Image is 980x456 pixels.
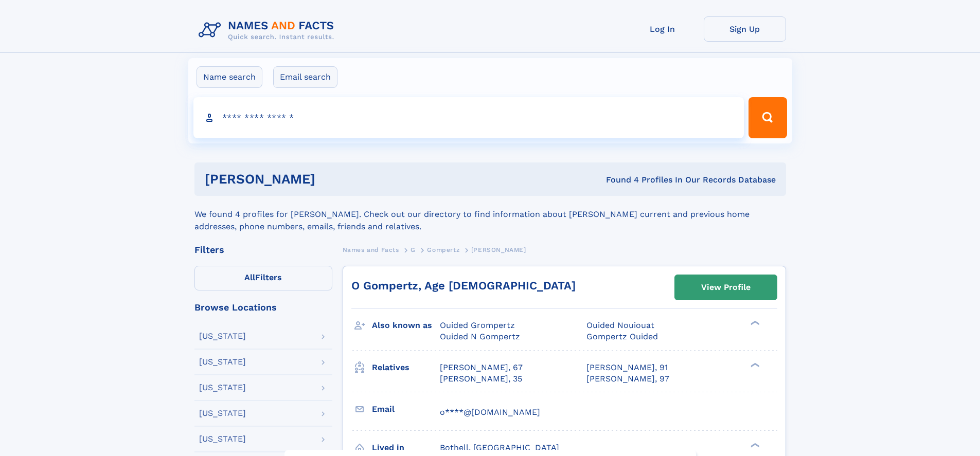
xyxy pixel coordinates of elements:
[440,443,559,452] span: Bothell, [GEOGRAPHIC_DATA]
[199,332,246,340] div: [US_STATE]
[704,16,786,42] a: Sign Up
[199,435,246,443] div: [US_STATE]
[199,358,246,366] div: [US_STATE]
[748,442,760,448] div: ❯
[193,97,744,138] input: search input
[411,246,416,253] span: G
[197,66,262,88] label: Name search
[586,332,658,341] span: Gompertz Ouided
[372,317,440,334] h3: Also known as
[675,275,777,300] a: View Profile
[411,243,416,256] a: G
[440,373,522,385] a: [PERSON_NAME], 35
[199,409,246,417] div: [US_STATE]
[194,245,332,254] div: Filters
[343,243,399,256] a: Names and Facts
[748,361,760,368] div: ❯
[372,359,440,376] h3: Relatives
[194,16,343,44] img: Logo Names and Facts
[460,174,776,186] div: Found 4 Profiles In Our Records Database
[194,266,332,290] label: Filters
[199,384,246,392] div: [US_STATE]
[194,196,786,233] div: We found 4 profiles for [PERSON_NAME]. Check out our directory to find information about [PERSON_...
[749,97,787,138] button: Search Button
[440,320,515,330] span: Ouided Grompertz
[586,320,654,330] span: Ouided Nouiouat
[372,400,440,418] h3: Email
[621,16,704,42] a: Log In
[427,246,459,253] span: Gompertz
[471,246,526,253] span: [PERSON_NAME]
[273,66,337,88] label: Email search
[427,243,459,256] a: Gompertz
[440,332,520,341] span: Ouided N Gompertz
[440,362,523,373] a: [PERSON_NAME], 67
[205,173,461,186] h1: [PERSON_NAME]
[586,373,669,385] a: [PERSON_NAME], 97
[748,320,760,326] div: ❯
[586,362,668,373] a: [PERSON_NAME], 91
[351,279,576,292] a: O Gompertz, Age [DEMOGRAPHIC_DATA]
[244,272,255,282] span: All
[194,303,332,312] div: Browse Locations
[701,276,751,299] div: View Profile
